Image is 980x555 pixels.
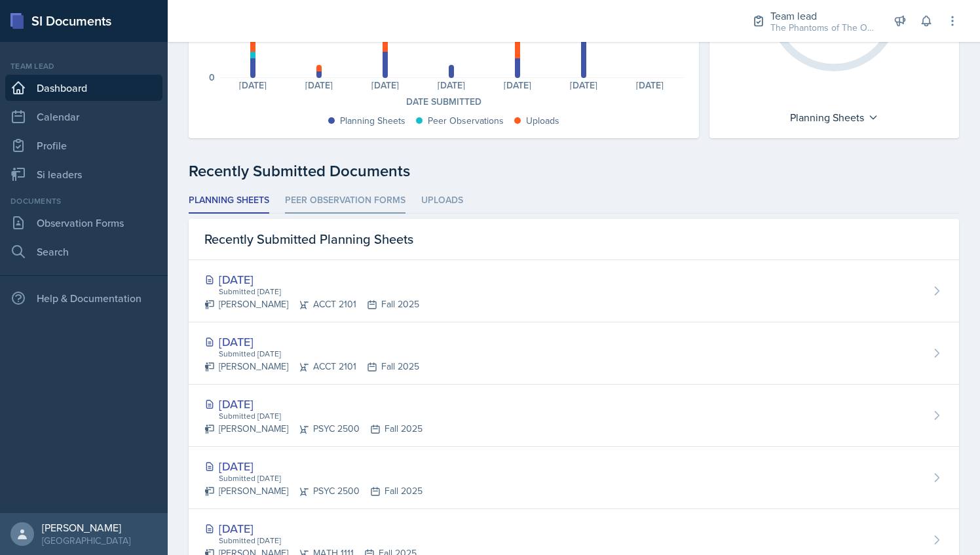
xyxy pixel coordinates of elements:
div: Date Submitted [204,95,683,109]
div: [DATE] [485,81,551,90]
div: The Phantoms of The Opera / Fall 2025 [770,21,875,35]
a: Si leaders [5,161,162,187]
div: Planning Sheets [340,114,405,128]
a: Calendar [5,104,162,130]
li: Peer Observation Forms [285,188,405,214]
a: [DATE] Submitted [DATE] [PERSON_NAME]PSYC 2500Fall 2025 [189,447,959,509]
div: [PERSON_NAME] [42,521,130,534]
div: [DATE] [204,271,419,288]
div: Submitted [DATE] [217,286,419,297]
div: [DATE] [204,333,419,351]
li: Uploads [421,188,463,214]
div: [DATE] [220,81,286,90]
div: Submitted [DATE] [217,472,423,484]
div: [DATE] [204,457,423,475]
div: Recently Submitted Planning Sheets [189,219,959,260]
div: [DATE] [204,395,423,413]
div: Submitted [DATE] [217,348,419,360]
div: Peer Observations [428,114,504,128]
div: [PERSON_NAME] ACCT 2101 Fall 2025 [204,297,419,311]
div: [PERSON_NAME] PSYC 2500 Fall 2025 [204,484,423,498]
a: Search [5,239,162,265]
div: 6 [210,33,215,43]
a: [DATE] Submitted [DATE] [PERSON_NAME]PSYC 2500Fall 2025 [189,385,959,447]
div: [DATE] [419,81,485,90]
div: [PERSON_NAME] PSYC 2500 Fall 2025 [204,422,423,436]
div: [DATE] [617,81,683,90]
a: [DATE] Submitted [DATE] [PERSON_NAME]ACCT 2101Fall 2025 [189,322,959,385]
a: Dashboard [5,75,162,101]
div: [PERSON_NAME] ACCT 2101 Fall 2025 [204,360,419,373]
div: Help & Documentation [5,285,162,311]
div: Planning Sheets [783,107,885,128]
div: Uploads [526,114,559,128]
div: Recently Submitted Documents [189,159,959,183]
li: Planning Sheets [189,188,269,214]
div: [DATE] [204,520,417,537]
div: [DATE] [286,81,352,90]
a: Observation Forms [5,210,162,236]
div: Team lead [5,60,162,72]
div: Team lead [770,8,875,24]
div: [DATE] [551,81,617,90]
div: Submitted [DATE] [217,535,417,546]
a: Profile [5,132,162,159]
div: Submitted [DATE] [217,410,423,422]
div: [DATE] [352,81,419,90]
div: [GEOGRAPHIC_DATA] [42,534,130,547]
a: [DATE] Submitted [DATE] [PERSON_NAME]ACCT 2101Fall 2025 [189,260,959,322]
div: 0 [209,73,215,82]
div: Documents [5,195,162,207]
